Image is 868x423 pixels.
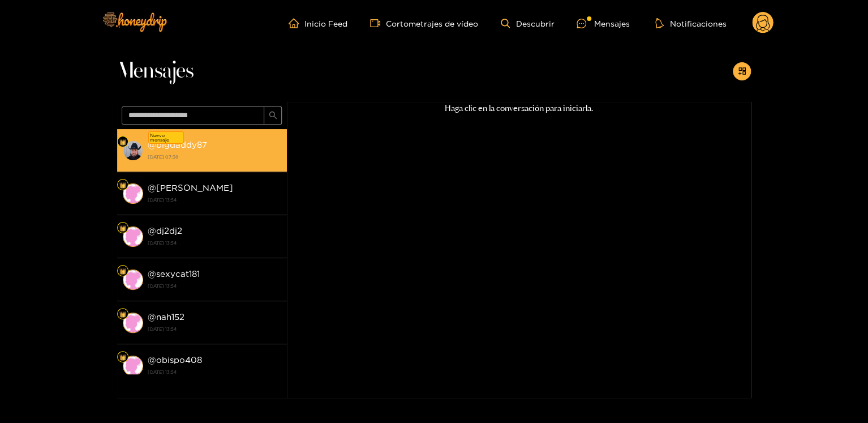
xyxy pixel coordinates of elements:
[123,227,143,247] img: conversación
[652,18,729,29] button: Notificaciones
[156,140,207,149] font: bigdaddy87
[289,18,304,28] span: hogar
[123,270,143,290] img: conversación
[119,139,126,146] img: Nivel de ventilador
[156,269,200,279] font: sexycat181
[119,268,126,275] img: Nivel de ventilador
[148,183,233,193] font: @[PERSON_NAME]
[148,198,177,202] font: [DATE] 13:54
[148,327,177,331] font: [DATE] 13:54
[123,356,143,376] img: conversación
[119,311,126,318] img: Nivel de ventilador
[156,226,182,236] font: dj2dj2
[148,370,177,374] font: [DATE] 13:54
[669,19,726,28] font: Notificaciones
[386,19,478,28] font: Cortometrajes de vídeo
[123,183,143,204] img: conversación
[515,19,554,28] font: Descubrir
[148,355,156,365] font: @
[738,67,746,76] span: añadir a la tienda de aplicaciones
[119,182,126,189] img: Nivel de ventilador
[150,133,169,142] font: Nuevo mensaje
[269,111,277,121] span: buscar
[123,140,143,161] img: conversación
[264,106,282,125] button: buscar
[148,155,178,159] font: [DATE] 07:38
[117,60,194,83] font: Mensajes
[370,18,478,28] a: Cortometrajes de vídeo
[148,269,156,279] font: @
[445,103,593,113] font: Haga clic en la conversación para iniciarla.
[733,62,751,80] button: añadir a la tienda de aplicaciones
[370,18,386,28] span: cámara de vídeo
[148,226,156,236] font: @
[119,354,126,361] img: Nivel de ventilador
[304,19,347,28] font: Inicio Feed
[594,19,629,28] font: Mensajes
[156,355,202,365] font: obispo408
[148,312,156,322] font: @
[148,241,177,245] font: [DATE] 13:54
[501,19,554,28] a: Descubrir
[156,312,184,322] font: nah152
[289,18,347,28] a: Inicio Feed
[148,284,177,288] font: [DATE] 13:54
[148,140,156,149] font: @
[123,313,143,333] img: conversación
[119,225,126,232] img: Nivel de ventilador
